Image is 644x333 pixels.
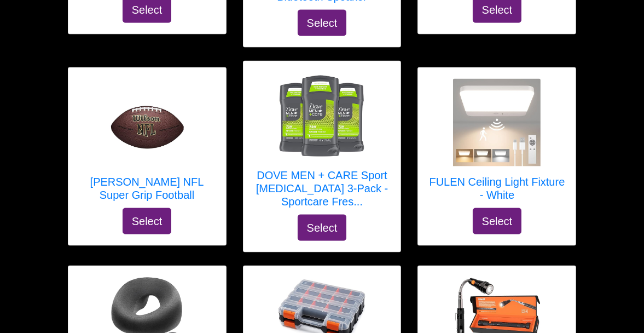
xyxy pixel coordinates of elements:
[473,208,522,234] button: Select
[298,10,347,36] button: Select
[79,79,215,208] a: WILSON NFL Super Grip Football [PERSON_NAME] NFL Super Grip Football
[254,169,390,208] h5: DOVE MEN + CARE Sport [MEDICAL_DATA] 3-Pack - Sportcare Fres...
[429,175,565,202] h5: FULEN Ceiling Light Fixture - White
[103,79,191,166] img: WILSON NFL Super Grip Football
[254,72,390,215] a: DOVE MEN + CARE Sport Antiperspirant 3-Pack - Sportcare Fresh 2.7 oz DOVE MEN + CARE Sport [MEDIC...
[453,79,541,166] img: FULEN Ceiling Light Fixture - White
[429,79,565,208] a: FULEN Ceiling Light Fixture - White FULEN Ceiling Light Fixture - White
[298,215,347,241] button: Select
[79,175,215,202] h5: [PERSON_NAME] NFL Super Grip Football
[123,208,172,234] button: Select
[278,72,365,160] img: DOVE MEN + CARE Sport Antiperspirant 3-Pack - Sportcare Fresh 2.7 oz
